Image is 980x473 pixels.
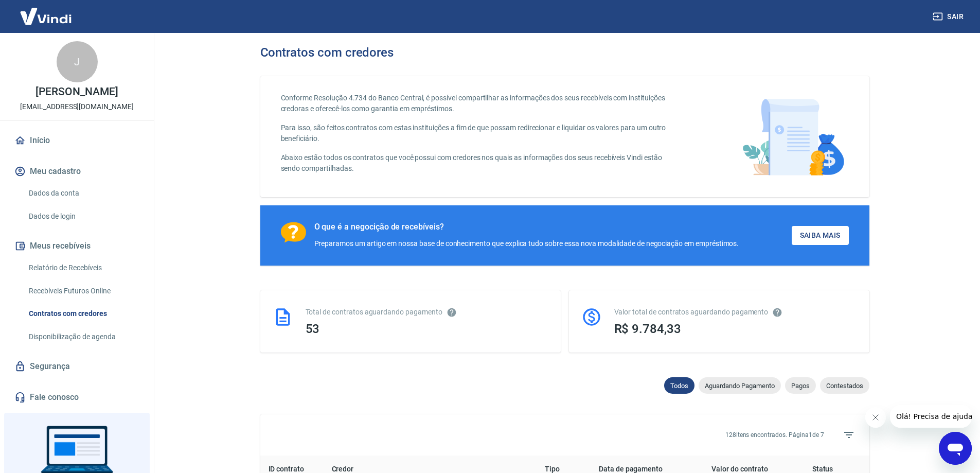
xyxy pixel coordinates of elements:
[820,377,869,394] div: Contestados
[20,101,134,112] p: [EMAIL_ADDRESS][DOMAIN_NAME]
[820,382,869,390] span: Contestados
[281,152,679,174] p: Abaixo estão todos os contratos que você possui com credores nos quais as informações dos seus re...
[664,382,694,390] span: Todos
[725,430,824,440] p: 128 itens encontrados. Página 1 de 7
[12,129,141,152] a: Início
[699,382,781,390] span: Aguardando Pagamento
[260,45,394,60] h3: Contratos com credores
[931,7,968,26] button: Sair
[12,355,141,378] a: Segurança
[836,423,861,447] span: Filtros
[792,226,849,245] a: Saiba Mais
[12,160,141,183] button: Meu cadastro
[699,377,781,394] div: Aguardando Pagamento
[785,382,816,390] span: Pagos
[6,7,86,15] span: Olá! Precisa de ajuda?
[12,235,141,257] button: Meus recebíveis
[12,386,141,409] a: Fale conosco
[737,93,849,181] img: main-image.9f1869c469d712ad33ce.png
[785,377,816,394] div: Pagos
[314,222,739,232] div: O que é a negocição de recebíveis?
[25,303,141,324] a: Contratos com credores
[281,222,306,243] img: Ícone com um ponto de interrogação.
[314,238,739,249] div: Preparamos um artigo em nossa base de conhecimento que explica tudo sobre essa nova modalidade de...
[35,86,118,97] p: [PERSON_NAME]
[281,122,679,144] p: Para isso, são feitos contratos com estas instituições a fim de que possam redirecionar e liquida...
[281,93,679,114] p: Conforme Resolução 4.734 do Banco Central, é possível compartilhar as informações dos seus recebí...
[939,432,972,465] iframe: Botão para abrir a janela de mensagens
[614,322,681,336] span: R$ 9.784,33
[306,307,548,318] div: Total de contratos aguardando pagamento
[25,257,141,278] a: Relatório de Recebíveis
[12,1,79,32] img: Vindi
[25,183,141,204] a: Dados da conta
[57,41,98,82] div: J
[25,326,141,347] a: Disponibilização de agenda
[614,307,857,318] div: Valor total de contratos aguardando pagamento
[25,206,141,227] a: Dados de login
[772,307,782,318] svg: O valor comprometido não se refere a pagamentos pendentes na Vindi e sim como garantia a outras i...
[25,281,141,302] a: Recebíveis Futuros Online
[306,322,548,336] div: 53
[664,377,694,394] div: Todos
[447,307,457,318] svg: Esses contratos não se referem à Vindi, mas sim a outras instituições.
[890,405,972,428] iframe: Mensagem da empresa
[865,407,886,428] iframe: Fechar mensagem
